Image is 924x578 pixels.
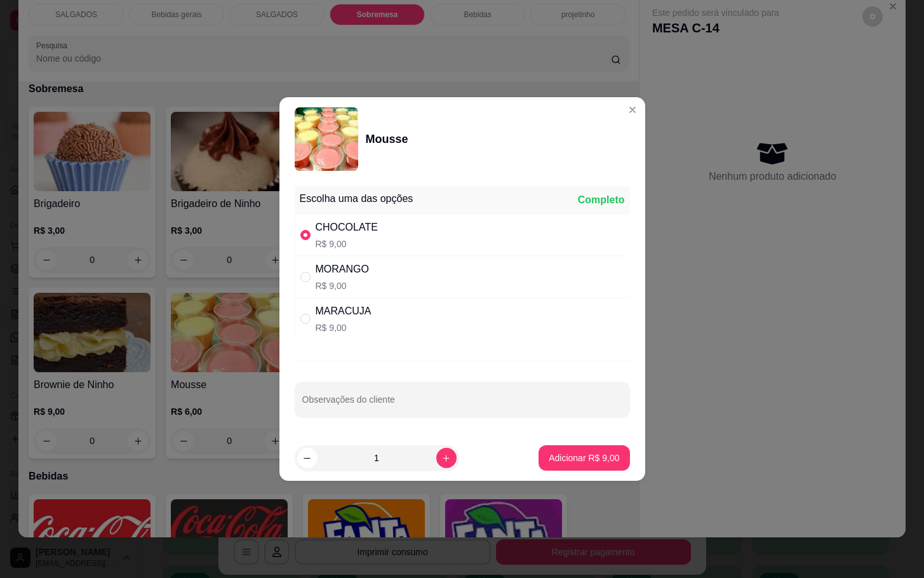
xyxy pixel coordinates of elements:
div: Mousse [366,130,408,148]
button: Adicionar R$ 9,00 [539,445,629,471]
img: product-image [295,107,358,171]
p: R$ 9,00 [316,321,372,334]
div: MORANGO [316,262,369,277]
div: CHOCOLATE [316,220,378,235]
input: Observações do cliente [302,398,622,411]
div: MARACUJA [316,304,372,319]
div: Completo [578,192,625,208]
p: R$ 9,00 [316,238,378,250]
p: Adicionar R$ 9,00 [549,452,619,464]
div: Escolha uma das opções [300,191,413,206]
p: R$ 9,00 [316,279,369,292]
button: increase-product-quantity [436,448,457,468]
button: decrease-product-quantity [297,448,318,468]
button: Close [622,100,643,120]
